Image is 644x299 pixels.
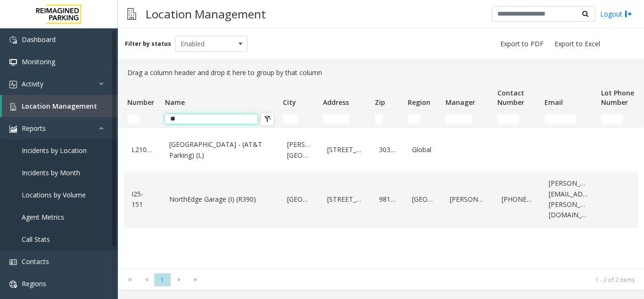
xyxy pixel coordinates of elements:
td: Zip Filter [371,111,404,128]
a: [PERSON_NAME][EMAIL_ADDRESS][PERSON_NAME][DOMAIN_NAME] [546,176,592,223]
a: Location Management [2,95,118,117]
span: Incidents by Location [22,146,87,155]
input: Number Filter [127,114,140,124]
span: Reports [22,124,46,133]
img: 'icon' [9,258,17,266]
a: [GEOGRAPHIC_DATA] - (AT&T Parking) (L) [167,137,273,163]
span: Monitoring [22,57,55,66]
button: Export to Excel [551,37,604,51]
label: Filter by status [125,40,171,48]
a: [STREET_ADDRESS] [325,142,365,157]
span: Export to PDF [500,39,544,49]
span: Call Stats [22,235,50,244]
input: Address Filter [323,114,349,124]
span: Address [323,98,349,107]
img: 'icon' [9,125,17,133]
img: pageIcon [127,2,136,26]
td: Name Filter [161,111,279,128]
span: Dashboard [22,35,56,44]
span: Regions [22,279,46,288]
span: Incidents by Month [22,168,80,177]
td: Number Filter [124,111,161,128]
td: Region Filter [404,111,442,128]
img: 'icon' [9,281,17,288]
a: I25-151 [129,187,156,213]
span: Region [408,98,430,107]
span: City [283,98,296,107]
a: [PERSON_NAME] [447,192,488,207]
input: Name Filter [165,114,257,124]
span: Name [165,98,185,107]
input: Zip Filter [375,114,382,124]
input: Manager Filter [446,114,472,124]
a: [PHONE_NUMBER] [499,192,535,207]
img: 'icon' [9,103,17,111]
a: [STREET_ADDRESS] [325,192,365,207]
span: Location Management [22,102,97,111]
img: 'icon' [9,81,17,88]
div: Data table [118,82,644,269]
a: [GEOGRAPHIC_DATA] [285,192,314,207]
a: L21003700 [129,142,156,157]
a: Global [410,142,436,157]
span: Contacts [22,257,49,266]
button: Clear [260,112,274,126]
div: Drag a column header and drop it here to group by that column [124,64,638,82]
input: Email Filter [545,114,576,124]
span: Locations by Volume [22,190,86,199]
td: Contact Number Filter [494,111,541,128]
td: Manager Filter [442,111,494,128]
span: Zip [375,98,385,107]
input: City Filter [283,114,297,124]
button: Export to PDF [496,37,547,51]
a: [GEOGRAPHIC_DATA] [410,192,436,207]
a: Logout [600,9,632,19]
img: 'icon' [9,59,17,66]
span: Manager [446,98,475,107]
a: NorthEdge Garage (I) (R390) [167,192,273,207]
input: Lot Phone Number Filter [601,114,623,124]
a: 30328 [377,142,398,157]
span: Contact Number [497,88,524,107]
img: logout [625,9,632,19]
input: Region Filter [408,114,420,124]
img: 'icon' [9,36,17,44]
td: Address Filter [319,111,371,128]
span: Activity [22,79,43,88]
td: Email Filter [541,111,597,128]
span: Number [127,98,154,107]
span: Export to Excel [554,39,600,49]
span: Page 1 [154,273,171,286]
span: Email [545,98,563,107]
input: Contact Number Filter [497,114,519,124]
span: Lot Phone Number [601,88,634,107]
span: Enabled [175,36,233,51]
a: 98103 [377,192,398,207]
a: [PERSON_NAME][GEOGRAPHIC_DATA] [285,137,314,163]
span: Agent Metrics [22,213,64,222]
h3: Location Management [141,2,271,26]
td: City Filter [279,111,319,128]
kendo-pager-info: 1 - 2 of 2 items [209,276,635,284]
